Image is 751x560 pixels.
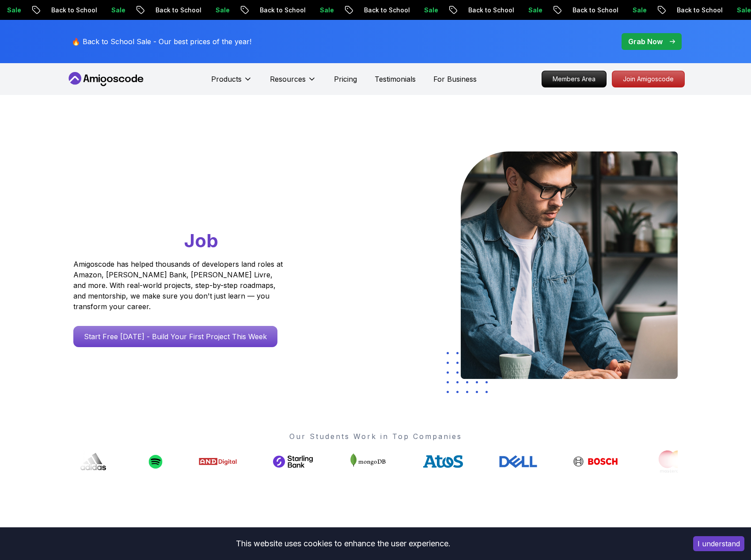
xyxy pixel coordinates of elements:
[207,6,235,15] p: Sale
[211,74,252,91] button: Products
[334,74,357,84] a: Pricing
[73,259,285,312] p: Amigoscode has helped thousands of developers land roles at Amazon, [PERSON_NAME] Bank, [PERSON_N...
[73,431,678,442] p: Our Students Work in Top Companies
[564,6,624,15] p: Back to School
[693,536,744,551] button: Accept cookies
[461,151,678,379] img: hero
[459,6,520,15] p: Back to School
[542,71,606,87] p: Members Area
[102,6,131,15] p: Sale
[612,71,684,87] p: Join Amigoscode
[624,6,652,15] p: Sale
[72,36,251,47] p: 🔥 Back to School Sale - Our best prices of the year!
[184,229,218,252] span: Job
[251,6,311,15] p: Back to School
[42,6,102,15] p: Back to School
[311,6,339,15] p: Sale
[415,6,444,15] p: Sale
[668,6,728,15] p: Back to School
[612,71,685,87] a: Join Amigoscode
[147,6,207,15] p: Back to School
[270,74,306,84] p: Resources
[375,74,416,84] a: Testimonials
[355,6,415,15] p: Back to School
[270,74,316,91] button: Resources
[73,326,277,347] a: Start Free [DATE] - Build Your First Project This Week
[628,36,663,47] p: Grab Now
[542,71,607,87] a: Members Area
[7,534,680,553] div: This website uses cookies to enhance the user experience.
[73,151,317,254] h1: Go From Learning to Hired: Master Java, Spring Boot & Cloud Skills That Get You the
[211,74,242,84] p: Products
[433,74,477,84] a: For Business
[520,6,548,15] p: Sale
